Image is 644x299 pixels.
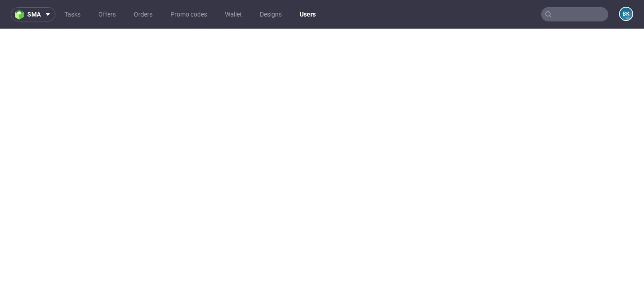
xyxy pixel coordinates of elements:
[93,7,121,21] a: Offers
[27,11,41,17] span: sma
[59,7,86,21] a: Tasks
[11,7,55,21] button: sma
[620,8,632,20] figcaption: BK
[128,7,158,21] a: Orders
[15,9,27,20] img: logo
[254,7,287,21] a: Designs
[165,7,212,21] a: Promo codes
[220,7,247,21] a: Wallet
[294,7,321,21] a: Users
